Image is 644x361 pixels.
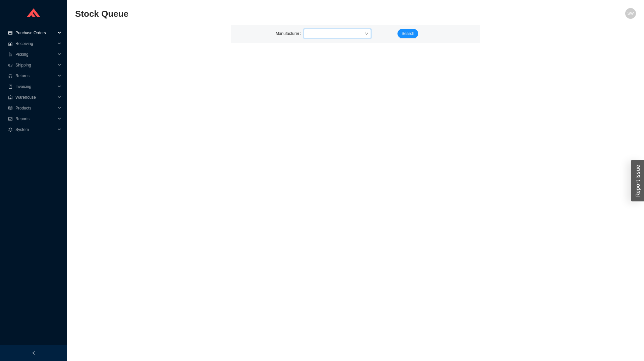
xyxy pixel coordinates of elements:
[8,31,13,35] span: credit-card
[15,124,56,135] span: System
[8,106,13,110] span: read
[15,114,56,124] span: Reports
[15,38,56,49] span: Receiving
[276,29,304,38] label: Manufacturer
[15,103,56,114] span: Products
[8,117,13,121] span: fund
[401,30,414,37] span: Search
[397,29,418,38] button: Search
[15,49,56,60] span: Picking
[15,28,56,38] span: Purchase Orders
[8,85,13,89] span: book
[15,71,56,81] span: Returns
[75,8,496,20] h2: Stock Queue
[32,351,36,355] span: left
[8,74,13,78] span: customer-service
[8,128,13,132] span: setting
[15,92,56,103] span: Warehouse
[15,81,56,92] span: Invoicing
[15,60,56,71] span: Shipping
[627,8,634,19] span: SW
